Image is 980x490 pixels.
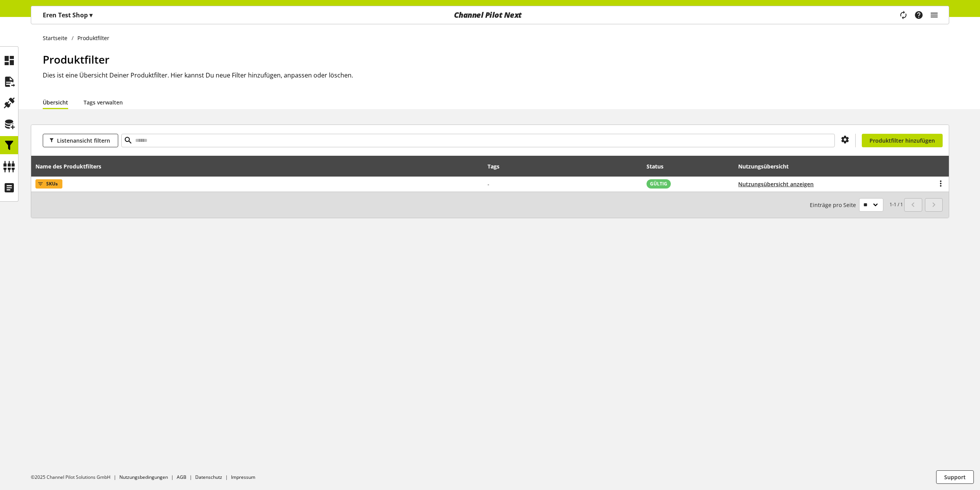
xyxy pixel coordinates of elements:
[647,162,671,170] div: Status
[57,136,110,145] span: Listenansicht filtern
[43,10,92,20] p: Eren Test Shop
[43,98,68,106] a: Übersicht
[738,180,814,188] button: Nutzungsübersicht anzeigen
[810,201,859,209] span: Einträge pro Seite
[119,474,168,480] a: Nutzungsbedingungen
[46,179,58,189] span: SKUs
[35,162,109,170] div: Name des Produktfilters
[31,474,119,481] li: ©2025 Channel Pilot Solutions GmbH
[43,52,109,67] span: Produktfilter
[89,11,92,19] span: ▾
[231,474,255,480] a: Impressum
[84,98,123,106] a: Tags verwalten
[944,473,966,481] span: Support
[862,134,943,147] a: Produktfilter hinzufügen
[43,134,118,147] button: Listenansicht filtern
[487,162,499,170] div: Tags
[869,136,935,145] span: Produktfilter hinzufügen
[43,34,72,42] a: Startseite
[195,474,222,480] a: Datenschutz
[43,71,949,80] h2: Dies ist eine Übersicht Deiner Produktfilter. Hier kannst Du neue Filter hinzufügen, anpassen ode...
[31,6,949,24] nav: main navigation
[738,162,796,170] div: Nutzungsübersicht
[177,474,186,480] a: AGB
[487,180,489,188] span: -
[810,198,903,212] small: 1-1 / 1
[650,180,667,187] span: GÜLTIG
[936,470,974,484] button: Support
